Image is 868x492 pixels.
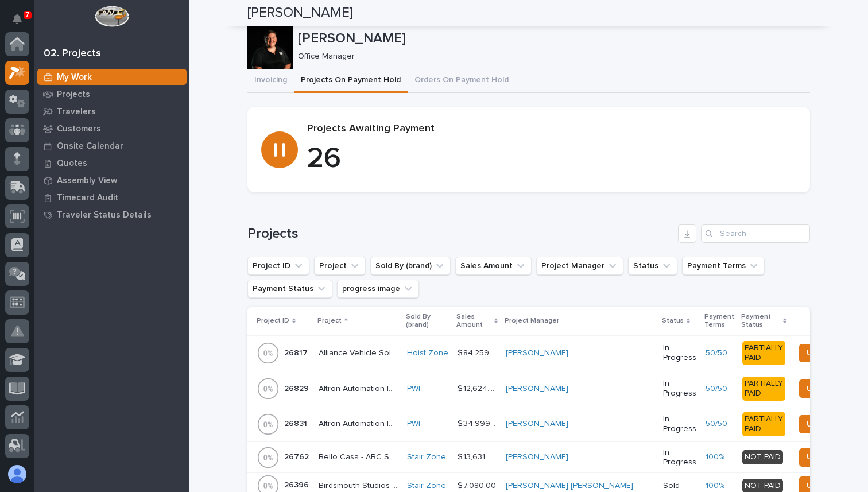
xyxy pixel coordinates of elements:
[5,7,29,31] button: Notifications
[34,154,189,172] a: Quotes
[455,257,532,275] button: Sales Amount
[257,315,289,327] p: Project ID
[407,419,420,429] a: PWI
[662,315,684,327] p: Status
[57,141,123,152] p: Onsite Calendar
[706,348,727,358] a: 50/50
[458,450,499,462] p: $ 13,631.00
[319,450,400,462] p: Bello Casa - ABC Supply Office
[44,48,101,60] div: 02. Projects
[57,124,101,134] p: Customers
[458,417,499,429] p: $ 34,999.00
[704,311,734,332] p: Payment Terms
[706,419,727,429] a: 50/50
[298,52,801,61] p: Office Manager
[337,280,419,298] button: progress image
[314,257,366,275] button: Project
[284,478,311,490] p: 26396
[706,481,724,491] a: 100%
[298,30,805,47] p: [PERSON_NAME]
[742,450,783,464] div: NOT PAID
[5,462,29,486] button: users-avatar
[682,257,765,275] button: Payment Terms
[407,452,446,462] a: Stair Zone
[57,193,118,203] p: Timecard Audit
[505,315,559,327] p: Project Manager
[706,384,727,394] a: 50/50
[284,346,310,358] p: 26817
[95,6,129,27] img: Workspace Logo
[741,311,780,332] p: Payment Status
[247,257,309,275] button: Project ID
[34,172,189,189] a: Assembly View
[284,382,311,394] p: 26829
[408,69,516,93] button: Orders On Payment Hold
[247,69,294,93] button: Invoicing
[57,176,117,186] p: Assembly View
[506,384,568,394] a: [PERSON_NAME]
[663,448,696,467] p: In Progress
[284,450,311,462] p: 26762
[34,103,189,120] a: Travelers
[307,142,796,176] p: 26
[34,206,189,223] a: Traveler Status Details
[458,382,499,394] p: $ 12,624.00
[506,481,633,491] a: [PERSON_NAME] [PERSON_NAME]
[663,414,696,434] p: In Progress
[706,452,724,462] a: 100%
[25,11,29,19] p: 7
[57,158,87,169] p: Quotes
[57,72,92,83] p: My Work
[284,417,309,429] p: 26831
[319,346,400,358] p: Alliance Vehicle Solutions LLC - FSTRM5 Crane System
[506,419,568,429] a: [PERSON_NAME]
[319,417,400,429] p: Altron Automation Inc - UltraLite Freestanding Crane
[628,257,677,275] button: Status
[34,137,189,154] a: Onsite Calendar
[57,107,96,117] p: Travelers
[406,311,449,332] p: Sold By (brand)
[742,341,785,365] div: PARTIALLY PAID
[34,68,189,86] a: My Work
[536,257,623,275] button: Project Manager
[407,481,446,491] a: Stair Zone
[247,280,332,298] button: Payment Status
[34,189,189,206] a: Timecard Audit
[319,382,400,394] p: Altron Automation Inc - Jib Crane
[317,315,342,327] p: Project
[742,412,785,436] div: PARTIALLY PAID
[663,379,696,398] p: In Progress
[742,377,785,401] div: PARTIALLY PAID
[370,257,451,275] button: Sold By (brand)
[294,69,408,93] button: Projects On Payment Hold
[506,348,568,358] a: [PERSON_NAME]
[57,210,152,220] p: Traveler Status Details
[407,384,420,394] a: PWI
[458,479,498,491] p: $ 7,080.00
[458,346,499,358] p: $ 84,259.00
[456,311,491,332] p: Sales Amount
[14,14,29,32] div: Notifications7
[407,348,448,358] a: Hoist Zone
[506,452,568,462] a: [PERSON_NAME]
[57,90,90,100] p: Projects
[663,481,696,491] p: Sold
[247,226,673,242] h1: Projects
[307,123,796,135] p: Projects Awaiting Payment
[34,86,189,103] a: Projects
[34,120,189,137] a: Customers
[247,5,353,21] h2: [PERSON_NAME]
[701,224,810,243] input: Search
[319,479,400,491] p: Birdsmouth Studios LLC - Straight Stair
[663,343,696,363] p: In Progress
